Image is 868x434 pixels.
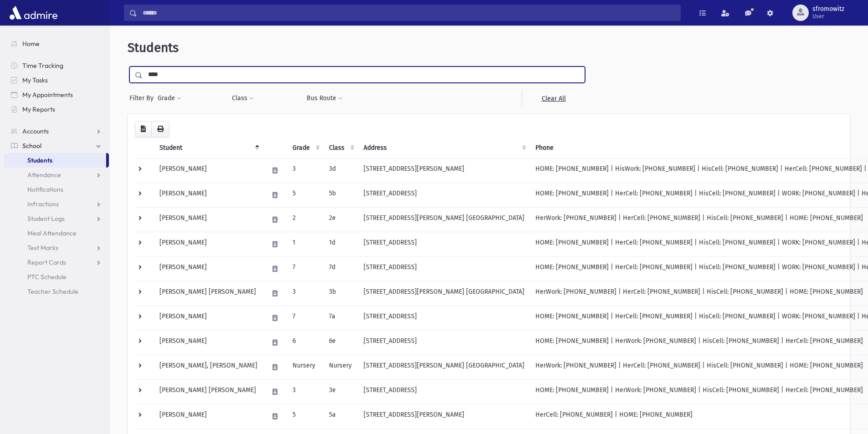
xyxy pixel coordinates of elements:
[287,281,324,306] td: 3
[22,91,73,99] span: My Appointments
[4,124,109,138] a: Accounts
[27,229,77,237] span: Meal Attendance
[358,355,530,379] td: [STREET_ADDRESS][PERSON_NAME] [GEOGRAPHIC_DATA]
[287,404,324,429] td: 5
[157,90,182,107] button: Grade
[4,87,109,102] a: My Appointments
[4,270,109,284] a: PTC Schedule
[358,207,530,232] td: [STREET_ADDRESS][PERSON_NAME] [GEOGRAPHIC_DATA]
[358,158,530,183] td: [STREET_ADDRESS][PERSON_NAME]
[358,256,530,281] td: [STREET_ADDRESS]
[324,306,358,330] td: 7a
[154,379,263,404] td: [PERSON_NAME] [PERSON_NAME]
[151,121,169,138] button: Print
[324,158,358,183] td: 3d
[22,142,41,150] span: School
[324,379,358,404] td: 3e
[27,273,67,281] span: PTC Schedule
[287,355,324,379] td: Nursery
[287,183,324,207] td: 5
[4,102,109,117] a: My Reports
[324,355,358,379] td: Nursery
[324,207,358,232] td: 2e
[4,182,109,197] a: Notifications
[287,207,324,232] td: 2
[287,158,324,183] td: 3
[154,256,263,281] td: [PERSON_NAME]
[522,90,585,107] a: Clear All
[4,240,109,255] a: Test Marks
[4,168,109,182] a: Attendance
[4,211,109,226] a: Student Logs
[154,207,263,232] td: [PERSON_NAME]
[358,281,530,306] td: [STREET_ADDRESS][PERSON_NAME] [GEOGRAPHIC_DATA]
[324,256,358,281] td: 7d
[4,226,109,240] a: Meal Attendance
[358,330,530,355] td: [STREET_ADDRESS]
[154,138,263,158] th: Student: activate to sort column descending
[324,404,358,429] td: 5a
[27,156,52,164] span: Students
[27,171,61,179] span: Attendance
[812,13,844,20] span: User
[324,330,358,355] td: 6e
[22,127,49,135] span: Accounts
[154,306,263,330] td: [PERSON_NAME]
[324,183,358,207] td: 5b
[135,121,152,138] button: CSV
[27,185,63,194] span: Notifications
[287,379,324,404] td: 3
[287,306,324,330] td: 7
[27,258,66,266] span: Report Cards
[287,256,324,281] td: 7
[306,90,343,107] button: Bus Route
[22,40,40,48] span: Home
[358,404,530,429] td: [STREET_ADDRESS][PERSON_NAME]
[4,138,109,153] a: School
[324,138,358,158] th: Class: activate to sort column ascending
[358,183,530,207] td: [STREET_ADDRESS]
[154,232,263,256] td: [PERSON_NAME]
[7,4,60,22] img: AdmirePro
[154,281,263,306] td: [PERSON_NAME] [PERSON_NAME]
[27,214,65,223] span: Student Logs
[4,58,109,73] a: Time Tracking
[287,330,324,355] td: 6
[4,284,109,299] a: Teacher Schedule
[4,73,109,87] a: My Tasks
[324,281,358,306] td: 3b
[22,76,48,84] span: My Tasks
[324,232,358,256] td: 1d
[812,5,844,13] span: sfromowitz
[358,379,530,404] td: [STREET_ADDRESS]
[27,200,59,208] span: Infractions
[27,287,78,296] span: Teacher Schedule
[358,306,530,330] td: [STREET_ADDRESS]
[231,90,254,107] button: Class
[287,138,324,158] th: Grade: activate to sort column ascending
[22,61,63,70] span: Time Tracking
[4,255,109,270] a: Report Cards
[22,105,55,113] span: My Reports
[4,153,106,168] a: Students
[358,138,530,158] th: Address: activate to sort column ascending
[4,197,109,211] a: Infractions
[154,158,263,183] td: [PERSON_NAME]
[4,36,109,51] a: Home
[358,232,530,256] td: [STREET_ADDRESS]
[128,40,179,55] span: Students
[154,404,263,429] td: [PERSON_NAME]
[129,93,157,103] span: Filter By
[154,330,263,355] td: [PERSON_NAME]
[287,232,324,256] td: 1
[137,5,680,21] input: Search
[154,355,263,379] td: [PERSON_NAME], [PERSON_NAME]
[27,244,58,252] span: Test Marks
[154,183,263,207] td: [PERSON_NAME]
